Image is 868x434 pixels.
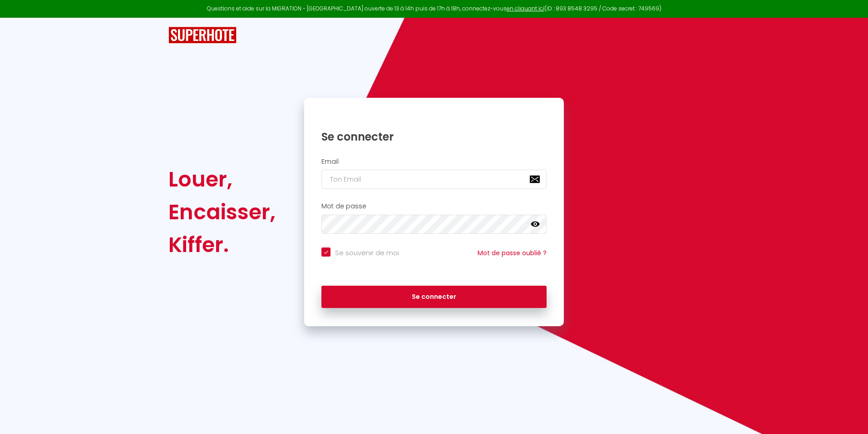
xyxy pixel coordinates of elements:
h1: Se connecter [321,130,547,144]
input: Ton Email [321,170,547,189]
h2: Email [321,158,547,166]
a: en cliquant ici [507,5,544,12]
a: Mot de passe oublié ? [478,248,547,257]
h2: Mot de passe [321,202,547,210]
div: Kiffer. [168,228,276,261]
button: Se connecter [321,286,547,308]
div: Encaisser, [168,196,276,228]
img: SuperHote logo [168,27,237,44]
div: Louer, [168,163,276,196]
